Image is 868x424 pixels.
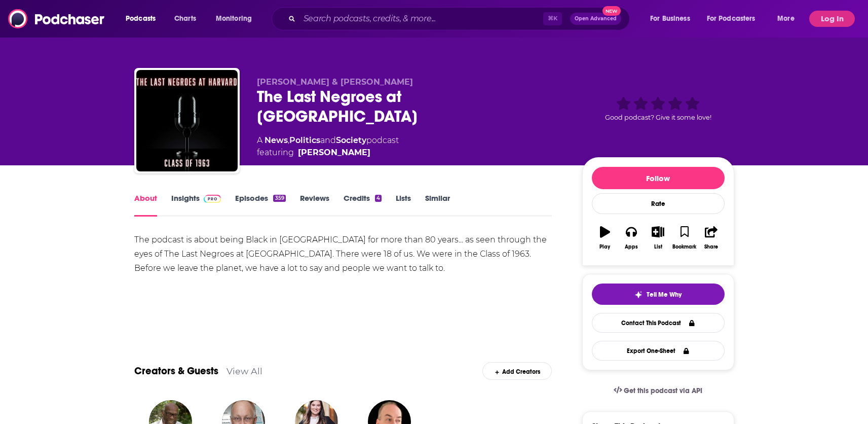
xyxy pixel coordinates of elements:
[570,13,621,25] button: Open AdvancedNew
[344,193,382,217] a: Credits4
[216,12,252,26] span: Monitoring
[257,147,399,159] span: featuring
[606,378,711,403] a: Get this podcast via API
[671,220,698,256] button: Bookmark
[592,284,725,305] button: tell me why sparkleTell Me Why
[643,11,703,27] button: open menu
[592,167,725,189] button: Follow
[288,135,289,145] span: ,
[425,193,450,217] a: Similar
[770,11,807,27] button: open menu
[582,77,734,140] div: Good podcast? Give it some love!
[257,77,413,87] span: [PERSON_NAME] & [PERSON_NAME]
[647,291,682,299] span: Tell Me Why
[119,11,169,27] button: open menu
[605,114,711,121] span: Good podcast? Give it some love!
[592,193,725,214] div: Rate
[777,12,795,26] span: More
[592,341,725,361] button: Export One-Sheet
[645,220,671,256] button: List
[204,195,221,203] img: Podchaser Pro
[168,11,202,27] a: Charts
[174,12,196,26] span: Charts
[634,291,643,299] img: tell me why sparkle
[575,16,617,21] span: Open Advanced
[300,193,329,217] a: Reviews
[257,134,399,159] div: A podcast
[707,12,756,26] span: For Podcasters
[599,244,610,250] div: Play
[336,135,366,145] a: Society
[672,244,696,250] div: Bookmark
[136,70,238,171] img: The Last Negroes at Harvard
[592,220,618,256] button: Play
[134,193,157,217] a: About
[235,193,285,217] a: Episodes359
[654,244,662,250] div: List
[289,135,320,145] a: Politics
[227,366,262,376] a: View All
[624,386,702,395] span: Get this podcast via API
[299,11,543,27] input: Search podcasts, credits, & more...
[265,135,288,145] a: News
[625,244,638,250] div: Apps
[8,9,105,28] img: Podchaser - Follow, Share and Rate Podcasts
[209,11,265,27] button: open menu
[375,195,382,202] div: 4
[618,220,645,256] button: Apps
[134,233,552,275] div: The podcast is about being Black in [GEOGRAPHIC_DATA] for more than 80 years... as seen through t...
[592,313,725,333] a: Contact This Podcast
[704,244,718,250] div: Share
[482,362,552,380] div: Add Creators
[298,147,370,159] a: Kent Garrett
[698,220,724,256] button: Share
[396,193,411,217] a: Lists
[809,11,855,27] button: Log In
[320,135,336,145] span: and
[281,7,639,30] div: Search podcasts, credits, & more...
[543,12,562,25] span: ⌘ K
[134,365,218,377] a: Creators & Guests
[650,12,690,26] span: For Business
[171,193,221,217] a: InsightsPodchaser Pro
[126,12,156,26] span: Podcasts
[700,11,770,27] button: open menu
[273,195,285,202] div: 359
[602,6,621,16] span: New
